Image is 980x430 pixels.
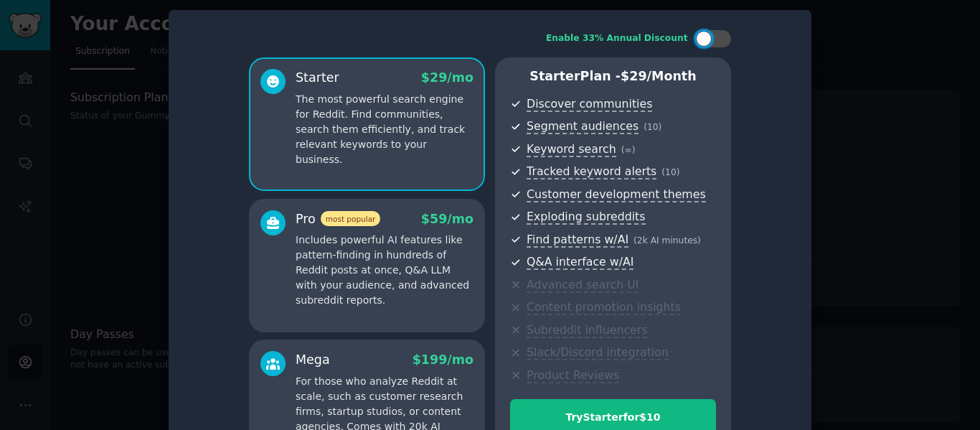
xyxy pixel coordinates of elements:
span: Discover communities [527,97,652,112]
span: Product Reviews [527,368,619,383]
p: Starter Plan - [510,67,716,85]
div: Mega [296,351,330,369]
div: Enable 33% Annual Discount [546,32,688,45]
span: ( ∞ ) [621,145,636,155]
span: ( 10 ) [644,122,661,132]
span: $ 29 /month [621,69,697,83]
span: ( 10 ) [661,167,679,177]
span: $ 29 /mo [421,70,473,85]
span: Tracked keyword alerts [527,164,656,179]
div: Try Starter for $10 [511,410,715,425]
span: $ 199 /mo [413,352,473,367]
p: The most powerful search engine for Reddit. Find communities, search them efficiently, and track ... [296,92,473,167]
span: Customer development themes [527,187,706,202]
span: ( 2k AI minutes ) [633,235,701,246]
div: Starter [296,69,339,87]
span: Find patterns w/AI [527,233,628,248]
span: Keyword search [527,142,616,157]
span: Advanced search UI [527,278,639,293]
span: Slack/Discord integration [527,345,669,360]
span: Subreddit influencers [527,323,647,338]
span: Content promotion insights [527,300,681,315]
span: Exploding subreddits [527,210,645,225]
div: Pro [296,210,380,228]
span: Q&A interface w/AI [527,255,633,270]
p: Includes powerful AI features like pattern-finding in hundreds of Reddit posts at once, Q&A LLM w... [296,233,473,308]
span: Segment audiences [527,119,639,134]
span: $ 59 /mo [421,212,473,226]
span: most popular [321,211,381,226]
